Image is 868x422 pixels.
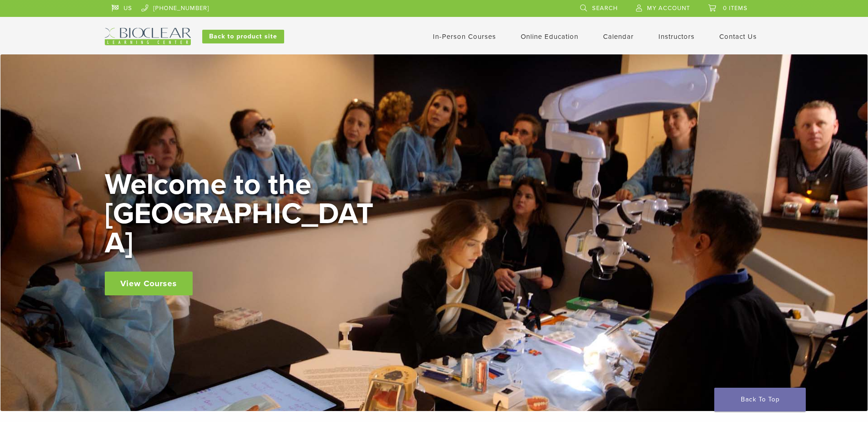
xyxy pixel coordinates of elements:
[105,272,193,295] a: View Courses
[521,32,578,41] a: Online Education
[202,30,284,43] a: Back to product site
[719,32,757,41] a: Contact Us
[723,5,748,12] span: 0 items
[658,32,695,41] a: Instructors
[603,32,634,41] a: Calendar
[592,5,618,12] span: Search
[105,28,191,45] img: Bioclear
[714,388,806,411] a: Back To Top
[105,170,379,258] h2: Welcome to the [GEOGRAPHIC_DATA]
[433,32,496,41] a: In-Person Courses
[647,5,690,12] span: My Account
